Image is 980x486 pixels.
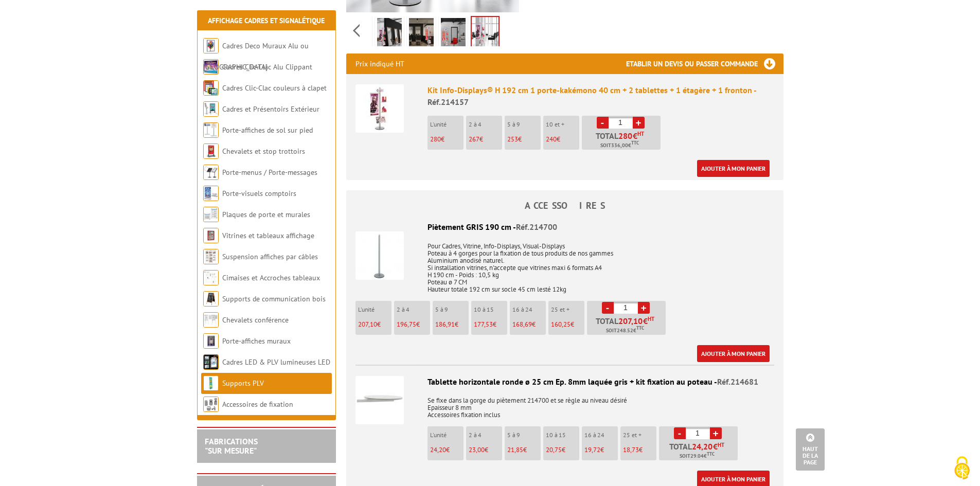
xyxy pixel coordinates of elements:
[430,446,464,454] p: €
[507,135,518,143] span: 253
[430,445,446,454] span: 24,20
[222,379,264,388] a: Supports PLV
[355,231,404,280] img: Piètement GRIS 190 cm
[469,136,502,143] p: €
[222,125,313,135] a: Porte-affiches de sol sur pied
[546,121,579,128] p: 10 et +
[435,320,455,329] span: 186,91
[203,186,219,201] img: Porte-visuels comptoirs
[507,136,541,143] p: €
[203,397,219,412] img: Accessoires de fixation
[203,101,219,117] img: Cadres et Présentoirs Extérieur
[623,446,656,454] p: €
[546,431,579,439] p: 10 à 15
[692,442,713,451] span: 24,20
[427,97,469,107] span: Réf.214157
[355,376,774,388] div: Tablette horizontale ronde ø 25 cm Ep. 8mm laquée gris + kit fixation au poteau -
[430,135,441,143] span: 280
[618,132,633,140] span: 280
[377,18,402,50] img: kit_info_displays_192cm_porte_kakemono_40cm_214157_2.jpg
[680,452,715,460] span: Soit €
[584,446,618,454] p: €
[397,320,416,329] span: 196,75
[633,132,637,140] span: €
[358,320,377,329] span: 207,10
[430,431,464,439] p: L'unité
[469,431,502,439] p: 2 à 4
[355,376,404,424] img: Tablette horizontale ronde ø 25 cm Ep. 8mm laquée gris + kit fixation au poteau
[222,357,330,367] a: Cadres LED & PLV lumineuses LED
[208,16,325,25] a: Affichage Cadres et Signalétique
[546,136,579,143] p: €
[203,165,219,180] img: Porte-menus / Porte-messages
[222,273,320,282] a: Cimaises et Accroches tableaux
[584,445,600,454] span: 19,72
[697,160,770,177] a: Ajouter à mon panier
[944,451,980,486] button: Cookies (fenêtre modale)
[638,302,650,314] a: +
[358,306,391,313] p: L'unité
[623,431,656,439] p: 25 et +
[717,376,758,387] span: Réf.214681
[469,446,502,454] p: €
[602,302,614,314] a: -
[355,236,774,293] p: Pour Cadres, Vitrine, Info-Displays, Visual-Displays Poteau à 4 gorges pour la fixation de tous p...
[203,354,219,370] img: Cadres LED & PLV lumineuses LED
[346,201,783,211] h4: ACCESSOIRES
[584,132,661,150] p: Total
[430,121,464,128] p: L'unité
[430,136,464,143] p: €
[718,441,724,448] sup: HT
[203,122,219,138] img: Porte-affiches de sol sur pied
[222,83,327,93] a: Cadres Clic-Clac couleurs à clapet
[633,117,645,129] a: +
[949,455,975,481] img: Cookies (fenêtre modale)
[674,427,686,439] a: -
[796,428,825,471] a: Haut de la page
[584,431,618,439] p: 16 à 24
[590,317,666,335] p: Total
[203,228,219,243] img: Vitrines et tableaux affichage
[707,451,715,457] sup: TTC
[469,445,485,454] span: 23,00
[222,168,317,177] a: Porte-menus / Porte-messages
[222,104,319,114] a: Cadres et Présentoirs Extérieur
[472,17,498,49] img: kit_info_displays_192cm_porte_kakemono_40cm_214157.jpg
[397,321,430,328] p: €
[427,84,774,108] div: Kit Info-Displays® H 192 cm 1 porte-kakémono 40 cm + 2 tablettes + 1 étagère + 1 fronton -
[618,317,654,325] span: €
[203,333,219,349] img: Porte-affiches muraux
[636,325,644,331] sup: TTC
[409,18,434,50] img: kit_info_displays_192cm_porte_kakemono_40cm_214157_3.jpg
[551,306,584,313] p: 25 et +
[203,80,219,96] img: Cadres Clic-Clac couleurs à clapet
[435,321,469,328] p: €
[203,143,219,159] img: Chevalets et stop trottoirs
[617,327,633,335] span: 248.52
[351,22,361,39] span: Previous
[397,306,430,313] p: 2 à 4
[222,400,293,409] a: Accessoires de fixation
[355,221,774,233] div: Piètement GRIS 190 cm -
[507,431,541,439] p: 5 à 9
[507,446,541,454] p: €
[512,320,532,329] span: 168,69
[551,320,571,329] span: 160,25
[516,222,557,232] span: Réf.214700
[469,121,502,128] p: 2 à 4
[222,252,318,261] a: Suspension affiches par câbles
[222,189,296,198] a: Porte-visuels comptoirs
[358,321,391,328] p: €
[618,317,643,325] span: 207,10
[355,84,404,133] img: Kit Info-Displays® H 192 cm 1 porte-kakémono 40 cm + 2 tablettes + 1 étagère + 1 fronton
[222,147,305,156] a: Chevalets et stop trottoirs
[469,135,479,143] span: 267
[507,445,523,454] span: 21,85
[551,321,584,328] p: €
[648,315,654,322] sup: HT
[512,306,546,313] p: 16 à 24
[690,452,704,460] span: 29.04
[662,442,738,460] p: Total
[611,141,628,150] span: 336,00
[435,306,469,313] p: 5 à 9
